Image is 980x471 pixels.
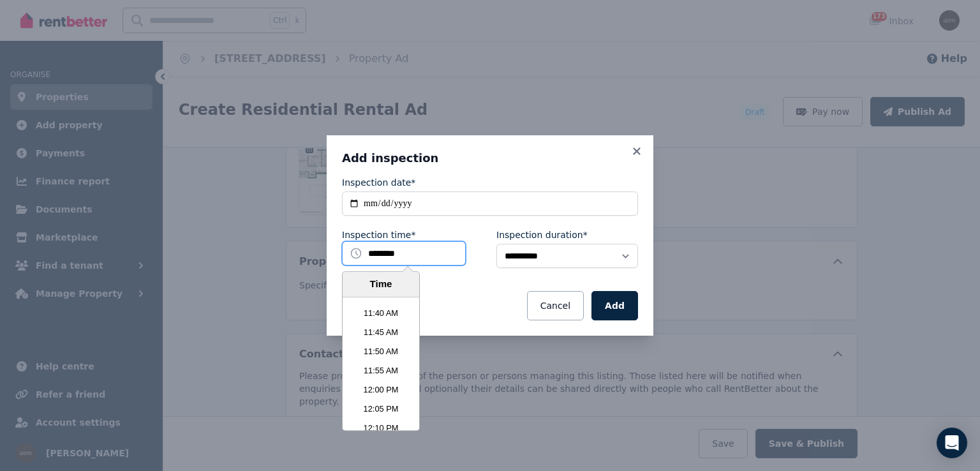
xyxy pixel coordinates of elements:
[527,291,584,320] button: Cancel
[346,277,416,292] div: Time
[496,228,588,241] label: Inspection duration*
[342,151,638,166] h3: Add inspection
[937,428,967,458] div: Open Intercom Messenger
[343,419,419,438] li: 12:10 PM
[343,342,419,361] li: 11:50 AM
[342,176,415,189] label: Inspection date*
[343,297,419,431] ul: Time
[342,228,415,241] label: Inspection time*
[343,380,419,400] li: 12:00 PM
[591,291,638,320] button: Add
[343,400,419,419] li: 12:05 PM
[343,361,419,380] li: 11:55 AM
[343,304,419,323] li: 11:40 AM
[343,323,419,342] li: 11:45 AM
